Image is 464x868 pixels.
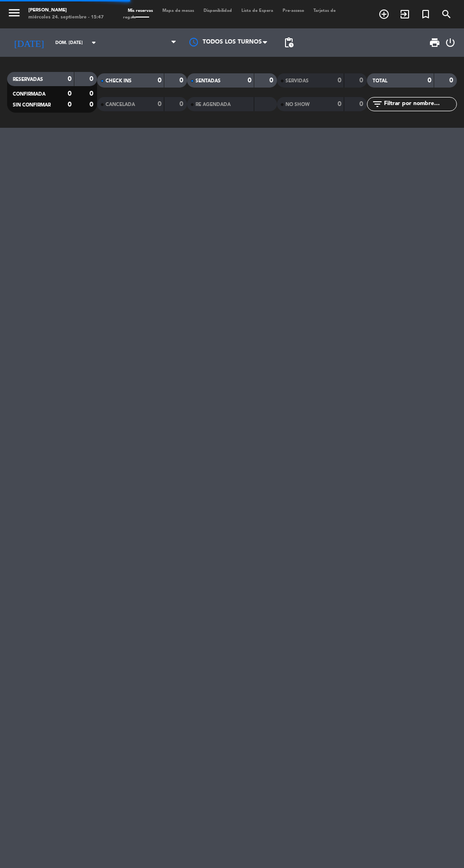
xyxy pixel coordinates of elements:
[441,9,452,20] i: search
[68,90,71,97] strong: 0
[13,103,51,107] span: SIN CONFIRMAR
[7,6,21,22] button: menu
[123,9,158,13] span: Mis reservas
[179,101,185,107] strong: 0
[13,77,43,82] span: RESERVADAS
[383,99,456,109] input: Filtrar por nombre...
[286,102,310,107] span: NO SHOW
[283,37,294,48] span: pending_actions
[445,37,456,48] i: power_settings_new
[378,9,390,20] i: add_circle_outline
[196,102,231,107] span: RE AGENDADA
[359,77,365,84] strong: 0
[7,6,21,20] i: menu
[7,33,51,52] i: [DATE]
[88,37,99,48] i: arrow_drop_down
[248,77,251,84] strong: 0
[237,9,278,13] span: Lista de Espera
[196,79,221,83] span: SENTADAS
[158,9,199,13] span: Mapa de mesas
[278,9,309,13] span: Pre-acceso
[158,77,161,84] strong: 0
[68,101,71,108] strong: 0
[338,77,341,84] strong: 0
[106,79,132,83] span: CHECK INS
[179,77,185,84] strong: 0
[28,7,104,14] div: [PERSON_NAME]
[449,77,455,84] strong: 0
[89,90,95,97] strong: 0
[444,28,457,57] div: LOG OUT
[286,79,309,83] span: SERVIDAS
[428,77,431,84] strong: 0
[429,37,440,48] span: print
[338,101,341,107] strong: 0
[28,14,104,21] div: miércoles 24. septiembre - 15:47
[89,76,95,82] strong: 0
[269,77,275,84] strong: 0
[420,9,431,20] i: turned_in_not
[373,79,387,83] span: TOTAL
[372,98,383,110] i: filter_list
[158,101,161,107] strong: 0
[199,9,237,13] span: Disponibilidad
[399,9,410,20] i: exit_to_app
[106,102,135,107] span: CANCELADA
[89,101,95,108] strong: 0
[13,92,45,97] span: CONFIRMADA
[68,76,71,82] strong: 0
[359,101,365,107] strong: 0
